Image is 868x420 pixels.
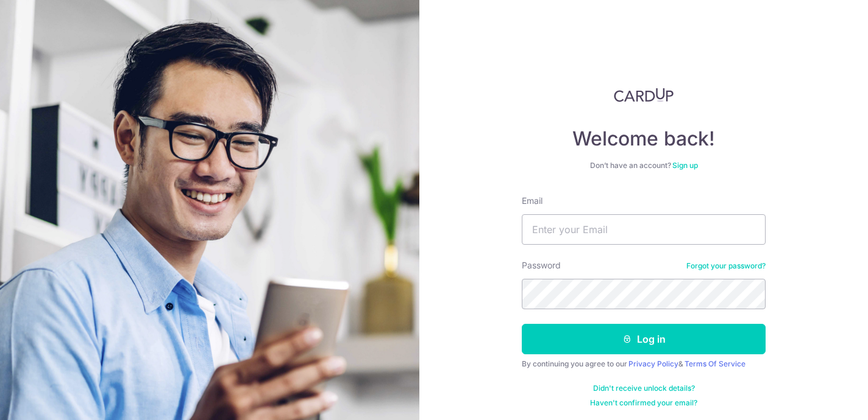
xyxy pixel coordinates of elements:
a: Haven't confirmed your email? [590,398,697,408]
a: Forgot your password? [686,261,766,271]
img: CardUp Logo [614,88,674,102]
label: Email [522,195,542,207]
input: Enter your Email [522,214,766,245]
a: Privacy Policy [628,359,678,368]
button: Log in [522,324,766,354]
label: Password [522,259,561,271]
div: By continuing you agree to our & [522,359,766,369]
div: Don’t have an account? [522,161,766,170]
a: Terms Of Service [685,359,745,368]
a: Didn't receive unlock details? [593,383,695,393]
a: Sign up [672,161,698,170]
h4: Welcome back! [522,127,766,151]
